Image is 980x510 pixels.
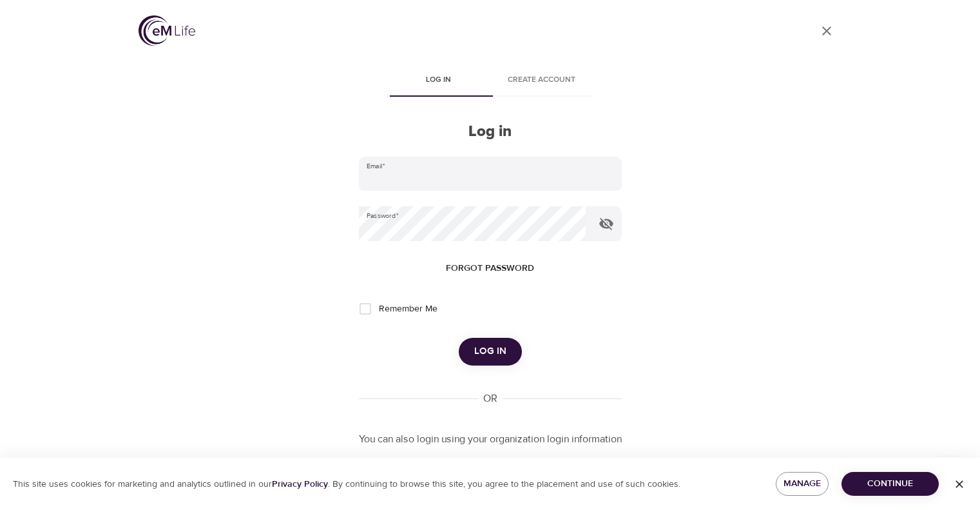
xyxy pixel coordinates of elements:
button: Manage [776,472,829,496]
button: Log in [459,338,522,365]
h2: Log in [359,123,622,141]
span: Log in [474,343,506,360]
span: Forgot password [446,260,534,277]
div: OR [478,391,503,406]
span: Continue [852,476,928,492]
span: Create account [498,74,586,87]
a: close [811,15,842,46]
a: Privacy Policy [272,478,328,490]
p: You can also login using your organization login information [359,432,622,447]
button: Continue [841,472,939,496]
span: Manage [786,476,819,492]
button: Forgot password [441,257,539,280]
span: Log in [395,74,483,87]
img: logo [139,15,195,46]
div: disabled tabs example [359,66,622,97]
span: Remember Me [379,302,437,316]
